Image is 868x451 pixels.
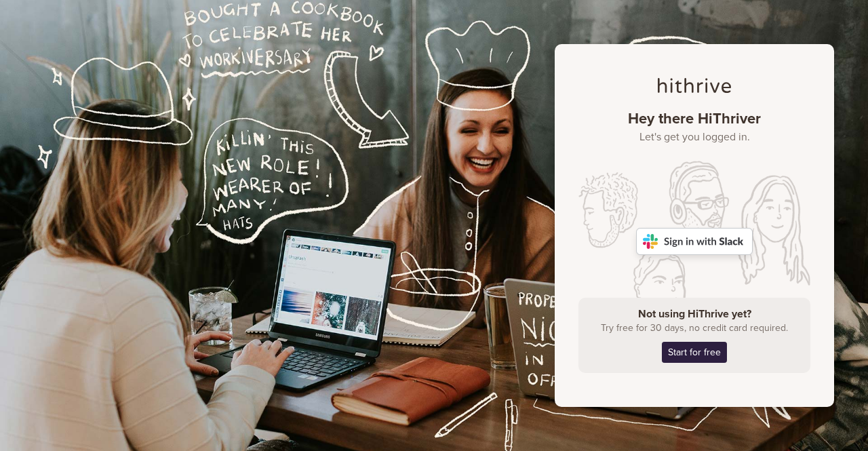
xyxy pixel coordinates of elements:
[578,110,810,144] h1: Hey there HiThriver
[578,131,810,144] small: Let's get you logged in.
[589,321,800,335] p: Try free for 30 days, no credit card required.
[636,228,753,255] img: Sign in with Slack
[658,78,731,93] img: hithrive-logo-dark.4eb238aa.svg
[589,308,800,321] h4: Not using HiThrive yet?
[662,342,727,363] a: Start for free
